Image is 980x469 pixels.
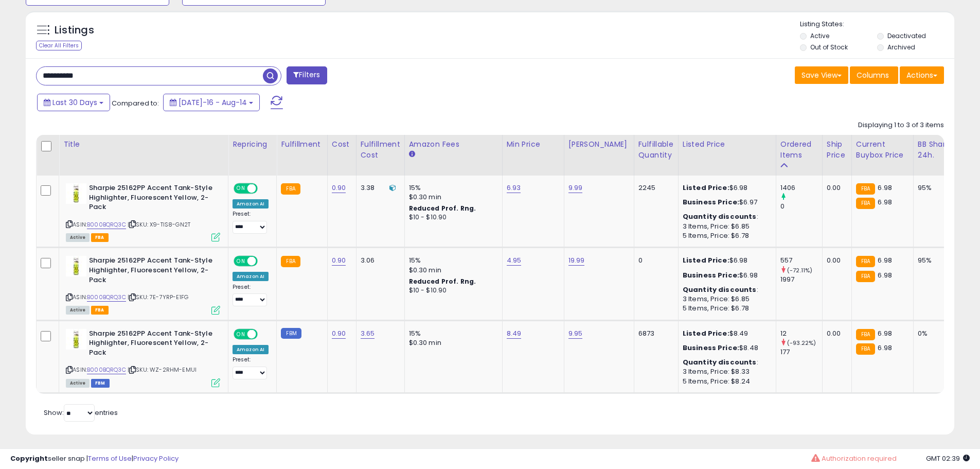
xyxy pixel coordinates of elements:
div: Amazon AI [233,345,269,354]
span: 6.98 [878,255,892,265]
div: $10 - $10.90 [409,286,494,295]
span: ON [235,329,247,338]
div: $0.30 min [409,266,494,275]
a: 0.90 [332,183,346,193]
b: Listed Price: [683,328,729,338]
span: ON [235,257,247,266]
p: Listing States: [800,20,954,29]
div: ASIN: [66,329,220,386]
div: : [683,285,768,294]
b: Reduced Prof. Rng. [409,277,476,286]
div: Fulfillment [281,139,323,150]
span: 6.98 [878,183,892,193]
span: Show: entries [44,408,118,418]
a: 6.93 [507,183,521,193]
span: | SKU: WZ-2RHM-EMUI [128,366,197,374]
a: B000BQRQ3C [87,366,126,374]
a: 3.65 [361,328,375,339]
span: All listings currently available for purchase on Amazon [66,379,90,388]
div: Title [63,139,224,150]
div: 3.38 [361,183,397,193]
span: 6.98 [878,270,892,280]
span: Last 30 Days [52,97,97,108]
div: Cost [332,139,352,150]
span: Compared to: [112,98,159,108]
div: Ordered Items [780,139,818,161]
b: Listed Price: [683,255,729,265]
div: BB Share 24h. [918,139,955,161]
div: Preset: [233,356,269,379]
b: Sharpie 25162PP Accent Tank-Style Highlighter, Fluorescent Yellow, 2-Pack [89,256,214,287]
small: (-72.11%) [787,266,812,274]
a: 9.95 [568,328,583,339]
div: 3 Items, Price: $6.85 [683,294,768,304]
div: 3.06 [361,256,397,265]
div: 15% [409,183,494,193]
span: FBA [91,306,109,315]
div: ASIN: [66,183,220,240]
div: Current Buybox Price [856,139,909,161]
div: $6.98 [683,256,768,265]
div: seller snap | | [10,454,179,464]
small: FBA [281,256,300,267]
div: 177 [780,348,822,357]
div: $8.49 [683,329,768,338]
strong: Copyright [10,454,48,463]
div: Clear All Filters [36,41,82,50]
span: All listings currently available for purchase on Amazon [66,306,90,315]
b: Quantity discounts [683,357,757,367]
div: 5 Items, Price: $6.78 [683,304,768,313]
div: 5 Items, Price: $8.24 [683,377,768,386]
label: Active [810,31,829,40]
div: 15% [409,329,494,338]
a: 0.90 [332,328,346,339]
div: Amazon Fees [409,139,498,150]
b: Quantity discounts [683,285,757,294]
div: Repricing [233,139,272,150]
small: FBA [856,256,875,267]
small: FBA [856,198,875,209]
small: FBA [856,271,875,282]
div: ASIN: [66,256,220,313]
div: [PERSON_NAME] [568,139,630,150]
span: [DATE]-16 - Aug-14 [179,97,247,108]
b: Reduced Prof. Rng. [409,204,476,213]
div: Amazon AI [233,199,269,209]
div: $6.97 [683,198,768,207]
div: Fulfillable Quantity [638,139,674,161]
span: | SKU: 7E-7YRP-E1FG [128,293,188,301]
span: Columns [857,70,889,80]
span: OFF [256,329,273,338]
div: 1406 [780,183,822,193]
span: OFF [256,184,273,193]
div: 0.00 [827,256,844,265]
div: 15% [409,256,494,265]
div: $6.98 [683,271,768,280]
div: $8.48 [683,343,768,353]
b: Sharpie 25162PP Accent Tank-Style Highlighter, Fluorescent Yellow, 2-Pack [89,329,214,360]
a: 9.99 [568,183,583,193]
small: FBA [281,183,300,195]
small: Amazon Fees. [409,150,415,159]
div: $0.30 min [409,338,494,348]
a: 8.49 [507,328,522,339]
div: $10 - $10.90 [409,213,494,222]
img: 418cXZaXKbL._SL40_.jpg [66,329,86,350]
label: Archived [887,43,915,51]
div: Min Price [507,139,560,150]
div: Displaying 1 to 3 of 3 items [858,120,944,130]
div: Listed Price [683,139,772,150]
button: Last 30 Days [37,94,110,111]
b: Quantity discounts [683,212,757,221]
button: Columns [850,66,898,84]
img: 418cXZaXKbL._SL40_.jpg [66,183,86,204]
span: | SKU: X9-TIS8-GN2T [128,220,190,229]
small: FBA [856,183,875,195]
span: 6.98 [878,328,892,338]
span: FBM [91,379,110,388]
a: B000BQRQ3C [87,220,126,229]
b: Listed Price: [683,183,729,193]
div: 1997 [780,275,822,284]
div: 2245 [638,183,670,193]
div: 0.00 [827,329,844,338]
